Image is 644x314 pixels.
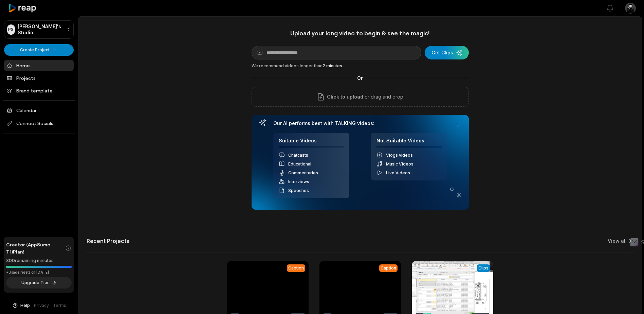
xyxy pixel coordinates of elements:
[279,138,344,147] h4: Suitable Videos
[352,74,368,82] span: Or
[6,270,72,275] div: *Usage resets on [DATE]
[386,170,410,175] span: Live Videos
[87,238,129,244] h2: Recent Projects
[6,241,65,255] span: Creator (AppSumo T1) Plan!
[7,24,15,35] div: PS
[4,72,74,84] a: Projects
[376,138,442,147] h4: Not Suitable Videos
[288,170,318,175] span: Commentaries
[18,23,64,36] p: [PERSON_NAME]'s Studio
[4,105,74,116] a: Calendar
[288,188,309,193] span: Speeches
[363,93,403,101] p: or drag and drop
[288,161,311,167] span: Educational
[4,44,74,56] button: Create Project
[6,277,72,289] button: Upgrade Tier
[327,93,363,101] span: Click to upload
[4,85,74,96] a: Brand template
[608,238,627,244] a: View all
[34,302,49,309] a: Privacy
[4,60,74,71] a: Home
[53,302,66,309] a: Terms
[273,120,447,126] h3: Our AI performs best with TALKING videos:
[252,63,469,69] div: We recommend videos longer than .
[288,153,308,158] span: Chatcasts
[6,257,72,264] div: 300 remaining minutes
[288,179,309,184] span: Interviews
[252,29,469,37] h1: Upload your long video to begin & see the magic!
[20,302,30,309] span: Help
[386,161,413,167] span: Music Videos
[425,46,469,59] button: Get Clips
[323,63,342,68] span: 2 minutes
[386,153,413,158] span: Vlogs videos
[12,302,30,309] button: Help
[4,117,74,129] span: Connect Socials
